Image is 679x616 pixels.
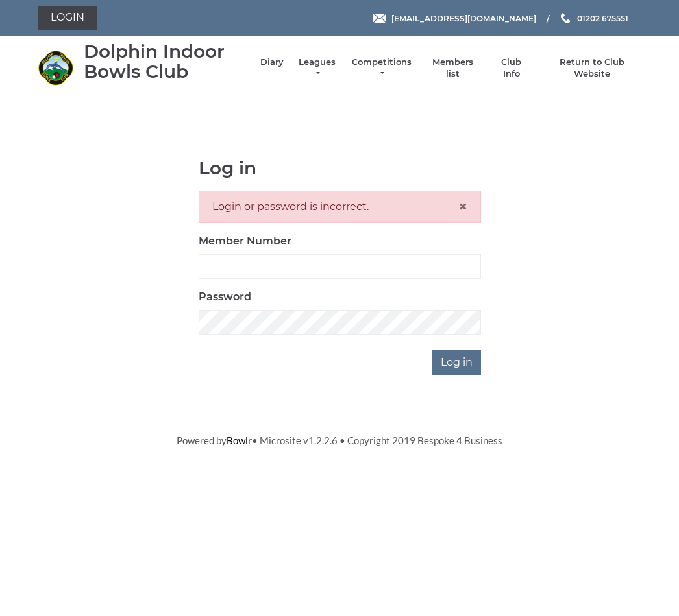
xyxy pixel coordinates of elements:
a: Competitions [351,56,413,80]
a: Login [38,6,97,30]
a: Diary [260,56,284,68]
span: Powered by • Microsite v1.2.2.6 • Copyright 2019 Bespoke 4 Business [177,434,502,446]
a: Return to Club Website [543,56,641,80]
span: × [458,197,467,216]
a: Leagues [297,56,338,80]
a: Club Info [493,56,530,80]
input: Log in [432,350,481,375]
img: Email [373,14,386,23]
a: Phone us 01202 675551 [559,12,628,25]
label: Member Number [199,233,291,249]
img: Phone us [561,13,570,23]
span: [EMAIL_ADDRESS][DOMAIN_NAME] [391,13,536,23]
h1: Log in [199,158,481,178]
button: Close [458,199,467,215]
div: Login or password is incorrect. [199,191,481,223]
a: Members list [425,56,479,80]
span: 01202 675551 [577,13,628,23]
img: Dolphin Indoor Bowls Club [38,50,73,86]
a: Bowlr [227,434,252,446]
a: Email [EMAIL_ADDRESS][DOMAIN_NAME] [373,12,536,25]
label: Password [199,289,251,305]
div: Dolphin Indoor Bowls Club [84,41,247,82]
